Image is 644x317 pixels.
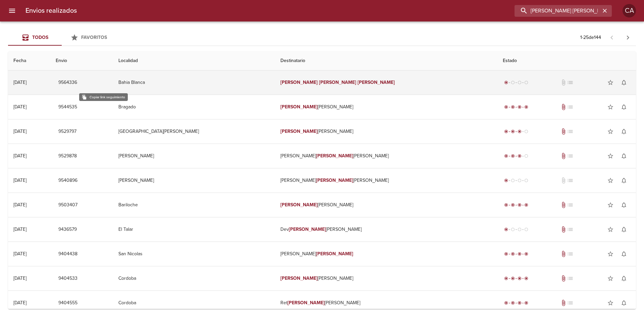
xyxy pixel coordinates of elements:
em: [PERSON_NAME] [280,202,318,208]
div: [DATE] [13,300,26,306]
div: [DATE] [13,104,26,110]
span: Tiene documentos adjuntos [560,275,567,282]
em: [PERSON_NAME] [289,226,326,232]
span: radio_button_checked [511,105,515,109]
span: No tiene pedido asociado [567,275,574,282]
th: Fecha [8,51,50,70]
span: Todos [32,35,48,40]
button: Agregar a favoritos [604,174,617,187]
span: radio_button_checked [504,252,508,256]
button: Activar notificaciones [617,149,631,163]
span: 9436579 [58,225,77,234]
span: notifications_none [621,79,627,86]
input: buscar [515,5,600,17]
th: Destinatario [275,51,497,70]
button: Activar notificaciones [617,296,631,310]
span: radio_button_unchecked [511,227,515,231]
span: radio_button_checked [504,154,508,158]
td: Cordoba [113,291,275,315]
button: 9404438 [56,248,80,260]
div: Entregado [503,251,530,257]
span: star_border [607,104,614,110]
div: Entregado [503,300,530,306]
div: [DATE] [13,251,26,257]
span: radio_button_checked [518,105,522,109]
span: Tiene documentos adjuntos [560,226,567,233]
span: radio_button_unchecked [518,227,522,231]
em: [PERSON_NAME] [319,80,356,85]
span: radio_button_checked [518,276,522,280]
td: [PERSON_NAME] [275,95,497,119]
td: Cordoba [113,266,275,290]
span: No tiene pedido asociado [567,202,574,208]
button: Agregar a favoritos [604,296,617,310]
td: [PERSON_NAME] [275,266,497,290]
div: Entregado [503,104,530,110]
button: 9503407 [56,199,80,211]
button: Agregar a favoritos [604,223,617,236]
span: star_border [607,177,614,184]
td: [PERSON_NAME] [113,168,275,193]
em: [PERSON_NAME] [287,300,325,306]
span: radio_button_unchecked [524,227,528,231]
button: Activar notificaciones [617,100,631,114]
span: radio_button_unchecked [524,81,528,85]
h6: Envios realizados [25,5,77,16]
span: radio_button_checked [524,203,528,207]
span: No tiene pedido asociado [567,128,574,135]
div: Generado [503,177,530,184]
em: [PERSON_NAME] [280,128,318,134]
div: Entregado [503,202,530,208]
td: Dev [PERSON_NAME] [275,217,497,242]
span: star_border [607,79,614,86]
button: 9404555 [56,297,80,309]
span: 9404438 [58,250,77,258]
button: Agregar a favoritos [604,149,617,163]
span: radio_button_checked [504,203,508,207]
span: 9404555 [58,299,77,307]
button: Activar notificaciones [617,247,631,261]
span: 9529797 [58,127,76,136]
span: radio_button_unchecked [524,154,528,158]
em: [PERSON_NAME] [280,80,318,85]
span: radio_button_checked [524,301,528,305]
span: No tiene documentos adjuntos [560,177,567,184]
span: Tiene documentos adjuntos [560,300,567,306]
div: En viaje [503,128,530,135]
span: radio_button_checked [511,252,515,256]
span: radio_button_checked [504,276,508,280]
td: [PERSON_NAME] [PERSON_NAME] [275,168,497,193]
span: radio_button_unchecked [518,178,522,182]
span: radio_button_checked [504,227,508,231]
span: No tiene documentos adjuntos [560,79,567,86]
td: [PERSON_NAME] [275,193,497,217]
td: Ret [PERSON_NAME] [275,291,497,315]
span: No tiene pedido asociado [567,79,574,86]
td: [GEOGRAPHIC_DATA][PERSON_NAME] [113,119,275,144]
span: notifications_none [621,300,627,306]
button: Activar notificaciones [617,125,631,138]
span: radio_button_checked [518,154,522,158]
span: 9540896 [58,176,77,185]
span: radio_button_checked [518,301,522,305]
span: 9529878 [58,152,77,160]
span: No tiene pedido asociado [567,177,574,184]
span: star_border [607,300,614,306]
span: Tiene documentos adjuntos [560,128,567,135]
button: Agregar a favoritos [604,76,617,89]
button: Activar notificaciones [617,198,631,212]
button: 9529797 [56,125,79,138]
button: Agregar a favoritos [604,100,617,114]
span: notifications_none [621,202,627,208]
span: radio_button_checked [504,129,508,134]
div: Generado [503,79,530,86]
span: radio_button_checked [504,105,508,109]
p: 1 - 25 de 144 [580,34,601,41]
span: radio_button_checked [518,252,522,256]
span: radio_button_checked [504,81,508,85]
span: radio_button_checked [511,301,515,305]
em: [PERSON_NAME] [280,104,318,110]
span: Favoritos [81,35,107,40]
div: CA [623,4,636,17]
span: No tiene pedido asociado [567,300,574,306]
